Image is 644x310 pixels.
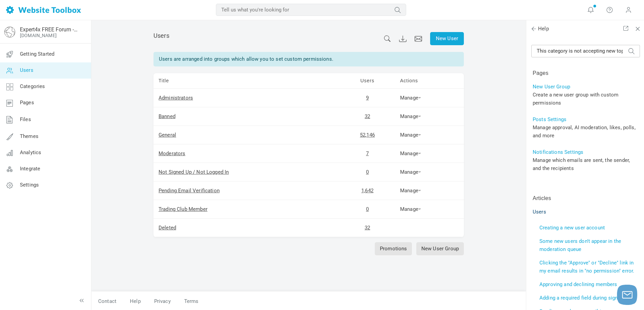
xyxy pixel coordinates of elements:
a: Not Signed Up / Not Logged In [159,169,229,175]
a: Trading Club Member [159,206,207,212]
a: Promotions [375,242,412,255]
span: Help [531,25,549,32]
a: Adding a required field during sign up [539,295,625,301]
p: Articles [533,194,639,202]
div: Manage which emails are sent, the sender, and the recipients [533,156,639,172]
a: Manage [400,188,421,194]
a: Manage [400,132,421,138]
div: Create a new user group with custom permissions [533,91,639,107]
a: 0 [366,169,369,175]
input: Tell us what you're looking for [216,4,406,16]
span: Users [20,67,33,73]
a: Pending Email Verification [159,188,220,194]
a: Posts Settings [533,116,566,122]
a: 9 [366,95,369,101]
input: Tell us what you're looking for [531,45,640,57]
a: Clicking the "Approve" or "Decline" link in my email results in "no permission" error. [539,260,634,274]
a: Deleted [159,225,176,231]
a: Manage [400,206,421,212]
a: Notifications Settings [533,149,583,155]
a: Manage [400,113,421,119]
a: Terms [177,295,199,307]
span: Users [153,32,169,39]
p: Pages [533,69,639,77]
a: 32 [365,225,370,231]
a: Banned [159,113,175,119]
a: New User Group [416,242,464,255]
a: Expert4x FREE Forum - Free trading tools and education [20,26,79,33]
a: Moderators [159,150,186,157]
span: Integrate [20,166,40,172]
a: Manage [400,95,421,101]
a: Privacy [147,295,177,307]
a: 0 [366,206,369,212]
a: New User Group [533,84,570,90]
button: Launch chat [617,285,637,305]
a: Some new users don't appear in the moderation queue [539,238,621,252]
a: Help [123,295,147,307]
a: Users [533,209,546,215]
td: Title [153,73,340,89]
a: 32 [365,113,370,119]
span: Files [20,116,31,122]
a: 1,642 [361,188,373,194]
a: Administrators [159,95,193,101]
a: [DOMAIN_NAME] [20,33,57,38]
a: General [159,132,176,138]
a: 7 [366,150,369,157]
a: Contact [91,295,123,307]
a: 52,146 [360,132,375,138]
a: New User [430,32,464,45]
span: Analytics [20,149,41,156]
td: Actions [395,73,464,89]
span: Settings [20,182,39,188]
span: Back [530,25,537,32]
span: Pages [20,100,34,106]
a: Manage [400,169,421,175]
img: globe-icon.png [4,27,15,37]
span: Themes [20,133,38,139]
a: Approving and declining members [539,281,617,287]
a: Manage [400,150,421,157]
div: Manage approval, AI moderation, likes, polls, and more [533,123,639,140]
span: Categories [20,83,45,89]
div: Users are arranged into groups which allow you to set custom permissions. [153,52,464,66]
span: Getting Started [20,51,54,57]
a: Creating a new user account [539,225,605,231]
td: Users [340,73,395,89]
